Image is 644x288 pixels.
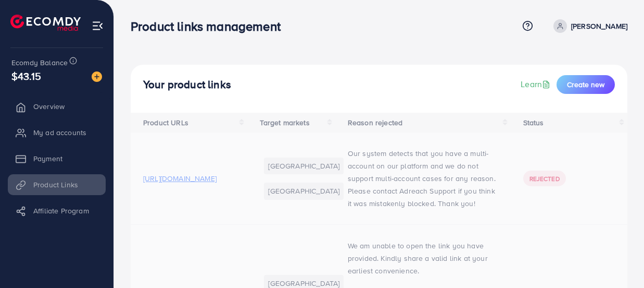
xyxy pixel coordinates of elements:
[521,78,552,90] a: Learn
[10,15,81,31] img: logo
[557,75,615,94] button: Create new
[549,19,627,33] a: [PERSON_NAME]
[567,79,604,90] span: Create new
[92,20,104,32] img: menu
[11,68,41,83] span: $43.15
[92,71,102,82] img: image
[571,20,627,32] p: [PERSON_NAME]
[143,78,231,91] h4: Your product links
[131,19,289,34] h3: Product links management
[11,57,68,68] span: Ecomdy Balance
